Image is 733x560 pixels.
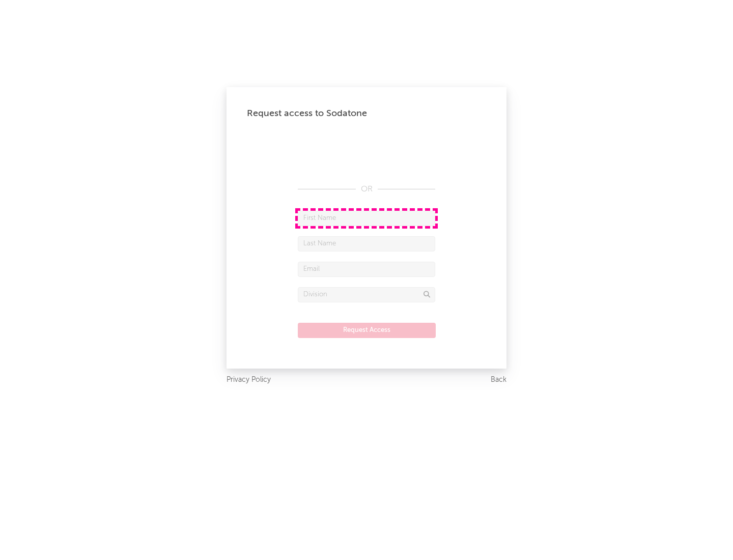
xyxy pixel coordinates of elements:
[298,211,435,226] input: First Name
[298,323,436,338] button: Request Access
[227,374,271,386] a: Privacy Policy
[298,262,435,277] input: Email
[298,287,435,302] input: Division
[298,183,435,195] div: OR
[247,107,486,120] div: Request access to Sodatone
[298,236,435,251] input: Last Name
[491,374,506,386] a: Back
